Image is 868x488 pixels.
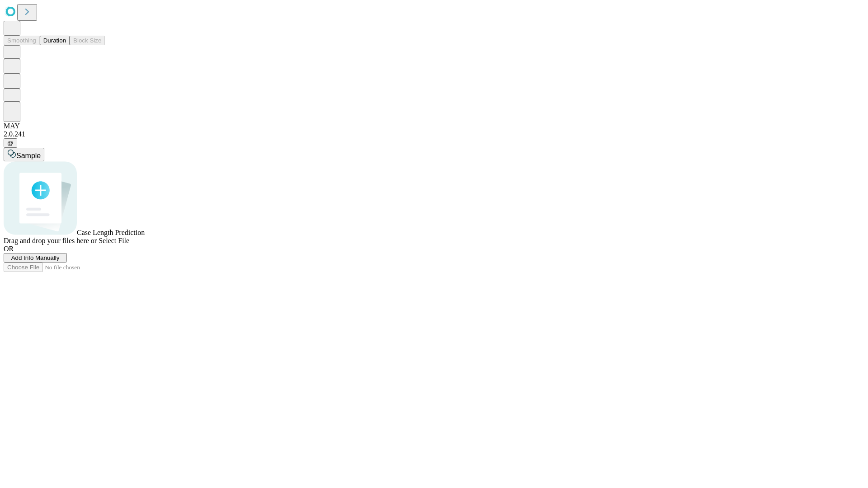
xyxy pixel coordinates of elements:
[4,122,864,130] div: MAY
[11,254,60,261] span: Add Info Manually
[7,140,14,146] span: @
[4,130,864,138] div: 2.0.241
[4,138,17,148] button: @
[4,36,40,45] button: Smoothing
[40,36,70,45] button: Duration
[4,245,14,253] span: OR
[99,237,129,244] span: Select File
[4,148,44,161] button: Sample
[4,253,67,263] button: Add Info Manually
[4,237,97,244] span: Drag and drop your files here or
[77,229,145,236] span: Case Length Prediction
[16,152,41,160] span: Sample
[70,36,105,45] button: Block Size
